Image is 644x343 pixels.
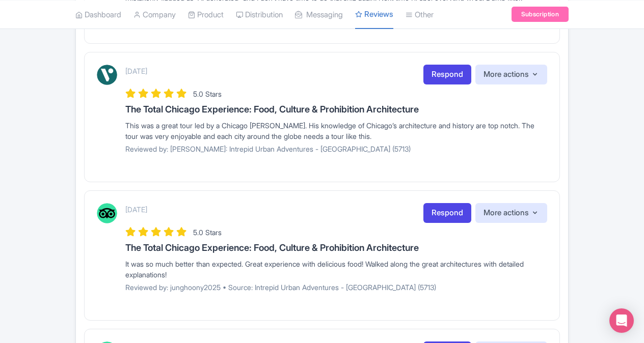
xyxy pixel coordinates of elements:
[193,90,222,98] span: 5.0 Stars
[475,65,547,84] button: More actions
[512,7,569,22] a: Subscription
[125,204,147,215] p: [DATE]
[406,1,434,28] a: Other
[475,203,547,223] button: More actions
[423,65,471,84] a: Respond
[97,65,117,85] img: Viator Logo
[125,259,547,280] div: It was so much better than expected. Great experience with delicious food! Walked along the great...
[236,1,283,28] a: Distribution
[125,120,547,141] div: This was a great tour led by a Chicago [PERSON_NAME]. His knowledge of Chicago’s architecture and...
[193,228,222,237] span: 5.0 Stars
[423,203,471,223] a: Respond
[125,243,547,253] h3: The Total Chicago Experience: Food, Culture & Prohibition Architecture
[188,1,224,28] a: Product
[97,203,117,223] img: Tripadvisor Logo
[295,1,343,28] a: Messaging
[125,144,547,154] p: Reviewed by: [PERSON_NAME]: Intrepid Urban Adventures - [GEOGRAPHIC_DATA] (5713)
[133,1,176,28] a: Company
[125,282,547,293] p: Reviewed by: junghoony2025 • Source: Intrepid Urban Adventures - [GEOGRAPHIC_DATA] (5713)
[609,308,634,333] div: Open Intercom Messenger
[75,1,121,28] a: Dashboard
[125,104,547,115] h3: The Total Chicago Experience: Food, Culture & Prohibition Architecture
[125,66,147,76] p: [DATE]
